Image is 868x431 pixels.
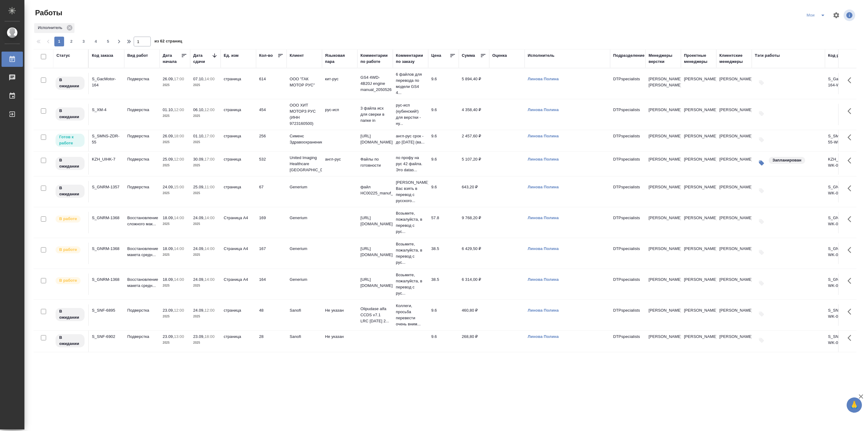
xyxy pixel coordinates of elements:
p: 26.09, [163,77,174,81]
div: Исполнитель [528,53,555,59]
td: Не указан [322,304,357,326]
td: 454 [256,104,287,125]
span: 3 [79,38,89,45]
td: 9.6 [428,181,459,202]
p: United Imaging Healthcare [GEOGRAPHIC_DATA] [290,155,319,173]
p: 11:00 [204,185,215,189]
p: Generium [290,184,319,190]
p: 14:00 [174,246,184,251]
p: 18.09, [163,215,174,220]
td: [PERSON_NAME] [716,104,752,125]
p: 2025 [193,113,218,119]
p: Подверстка [127,307,157,313]
td: страница [221,73,256,94]
p: 23.09, [163,308,174,313]
td: 643,20 ₽ [459,181,489,202]
td: KZH_UIHK-7-WK-014 [825,153,860,175]
td: 6 429,50 ₽ [459,243,489,264]
div: Исполнитель назначен, приступать к работе пока рано [55,107,85,121]
td: S_SNF-6902-WK-004 [825,331,860,352]
a: Линова Полина [528,134,559,138]
p: Подверстка [127,76,157,82]
div: Исполнитель выполняет работу [55,215,85,223]
p: 01.10, [163,107,174,112]
button: Здесь прячутся важные кнопки [844,130,859,145]
p: [PERSON_NAME] [649,156,678,162]
p: 18.09, [163,246,174,251]
div: Код работы [828,53,852,59]
div: Ед. изм [224,53,239,59]
div: Исполнитель назначен, приступать к работе пока рано [55,334,85,348]
td: S_GacMotor-164-WK-026 [825,73,860,94]
p: Подверстка [127,107,157,113]
a: Линова Полина [528,215,559,220]
p: [PERSON_NAME] [649,215,678,221]
td: 9.6 [428,130,459,151]
p: 26.09, [163,134,174,138]
span: Настроить таблицу [829,8,844,23]
div: Клиентские менеджеры [719,53,749,65]
td: [PERSON_NAME] [716,273,752,295]
p: [URL][DOMAIN_NAME].. [360,246,390,258]
td: DTPspecialists [610,304,646,326]
td: DTPspecialists [610,212,646,233]
td: S_GNRM-1357-WK-023 [825,181,860,202]
p: 25.09, [193,185,204,189]
td: Не указан [322,331,357,352]
p: [URL][DOMAIN_NAME].. [360,277,390,289]
div: Кол-во [259,53,273,59]
p: Sanofi [290,334,319,340]
p: В ожидании [59,157,81,169]
div: Подразделение [613,53,645,59]
td: DTPspecialists [610,331,646,352]
td: [PERSON_NAME] [681,304,716,326]
div: Исполнитель может приступить к работе [55,133,85,147]
p: В ожидании [59,308,81,321]
div: Исполнитель назначен, приступать к работе пока рано [55,156,85,171]
td: [PERSON_NAME] [716,243,752,264]
p: 17:00 [204,134,215,138]
p: Возьмите, пожалуйста, в перевод с рус... [396,210,425,235]
p: 12:00 [204,308,215,313]
div: Тэги работы [755,53,780,59]
p: [PERSON_NAME], [PERSON_NAME] [649,76,678,88]
td: [PERSON_NAME] [716,212,752,233]
div: Исполнитель назначен, приступать к работе пока рано [55,184,85,198]
p: 3 файла исх для сверки в папке in [360,105,390,124]
td: [PERSON_NAME] [681,153,716,175]
button: Добавить тэги [755,277,768,290]
div: S_GNRM-1357 [92,184,121,190]
p: 2025 [193,82,218,88]
a: Линова Полина [528,107,559,112]
a: Линова Полина [528,308,559,313]
p: 12:00 [174,308,184,313]
p: 2025 [163,139,187,145]
p: файл НС00225_manuf_2 [360,184,390,196]
div: S_GacMotor-164 [92,76,121,88]
button: Здесь прячутся важные кнопки [844,304,859,319]
p: 24.09, [163,185,174,189]
button: Здесь прячутся важные кнопки [844,331,859,345]
button: Добавить тэги [755,107,768,120]
p: В ожидании [59,185,81,197]
p: 18:00 [204,334,215,339]
p: 13:00 [174,334,184,339]
p: 2025 [193,162,218,168]
p: 2025 [163,283,187,289]
div: Статус [56,53,70,59]
p: 2025 [193,190,218,196]
div: Комментарии по заказу [396,53,425,65]
p: 18.09, [163,277,174,282]
div: S_SNF-6902 [92,334,121,340]
button: Добавить тэги [755,133,768,147]
p: 14:00 [174,277,184,282]
td: 5 107,20 ₽ [459,153,489,175]
td: страница [221,153,256,175]
p: 24.09, [193,308,204,313]
button: Здесь прячутся важные кнопки [844,181,859,196]
td: 38.5 [428,243,459,264]
td: 67 [256,181,287,202]
p: 2025 [163,190,187,196]
td: [PERSON_NAME] [716,181,752,202]
td: страница [221,104,256,125]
